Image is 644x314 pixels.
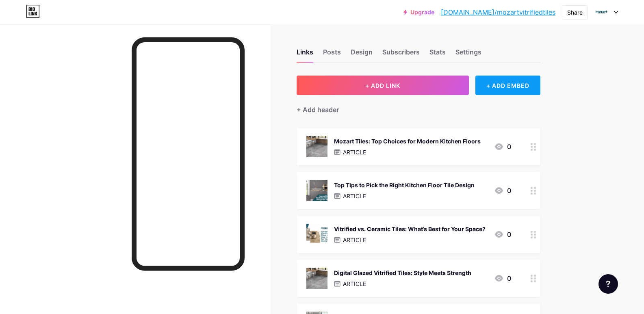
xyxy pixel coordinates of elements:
div: Design [351,47,373,62]
div: Share [567,8,583,17]
img: Mozart Tiles: Top Choices for Modern Kitchen Floors [306,136,327,157]
div: + Add header [297,105,339,115]
div: Stats [429,47,446,62]
div: Mozart Tiles: Top Choices for Modern Kitchen Floors [334,137,481,145]
p: ARTICLE [343,279,366,288]
div: 0 [494,142,511,152]
div: Top Tips to Pick the Right Kitchen Floor Tile Design [334,181,475,189]
div: 0 [494,273,511,283]
div: Links [297,47,313,62]
img: Top Tips to Pick the Right Kitchen Floor Tile Design [306,180,327,201]
a: Upgrade [403,9,434,15]
div: 0 [494,186,511,195]
p: ARTICLE [343,148,366,156]
div: + ADD EMBED [475,76,540,95]
img: Vitrified vs. Ceramic Tiles: What’s Best for Your Space? [306,224,327,245]
div: Vitrified vs. Ceramic Tiles: What’s Best for Your Space? [334,225,486,233]
span: + ADD LINK [365,82,400,89]
div: Digital Glazed Vitrified Tiles: Style Meets Strength [334,269,471,277]
div: Subscribers [382,47,420,62]
img: Digital Glazed Vitrified Tiles: Style Meets Strength [306,268,327,289]
img: mozartvitrifiedtiles [594,4,609,20]
p: ARTICLE [343,192,366,200]
div: Settings [455,47,481,62]
p: ARTICLE [343,236,366,244]
a: [DOMAIN_NAME]/mozartvitrifiedtiles [441,7,555,17]
div: 0 [494,230,511,239]
div: Posts [323,47,341,62]
button: + ADD LINK [297,76,469,95]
